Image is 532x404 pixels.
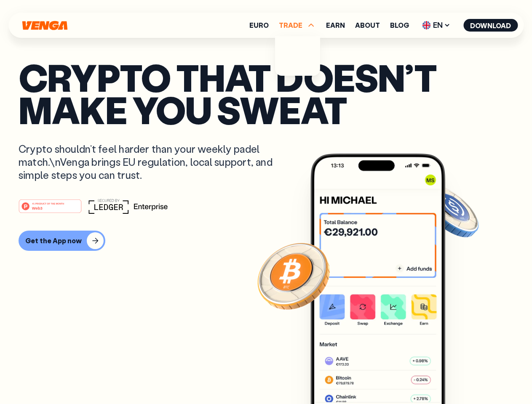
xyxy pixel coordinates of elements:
img: USDC coin [420,181,481,242]
a: About [355,22,380,29]
tspan: Web3 [32,205,43,210]
p: Crypto that doesn’t make you sweat [19,61,513,125]
tspan: #1 PRODUCT OF THE MONTH [32,202,64,205]
button: Download [463,19,518,32]
a: #1 PRODUCT OF THE MONTHWeb3 [19,204,82,215]
div: Get the App now [25,237,82,245]
span: TRADE [279,22,302,29]
svg: Home [21,21,68,30]
span: EN [419,19,453,32]
span: TRADE [279,20,316,30]
button: Get the App now [19,231,105,251]
p: Crypto shouldn’t feel harder than your weekly padel match.\nVenga brings EU regulation, local sup... [19,142,285,182]
a: Earn [326,22,345,29]
a: Blog [390,22,409,29]
a: Get the App now [19,231,513,251]
a: Euro [249,22,269,29]
img: Bitcoin [256,238,331,314]
img: flag-uk [422,21,430,29]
